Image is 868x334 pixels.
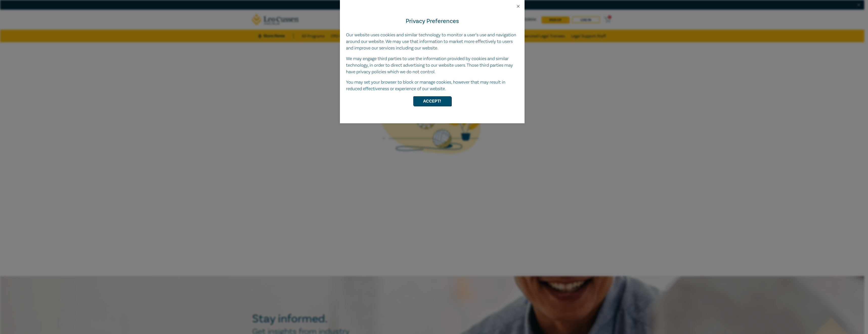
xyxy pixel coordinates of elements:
[346,17,518,26] h4: Privacy Preferences
[516,4,520,9] button: Close
[346,79,518,92] p: You may set your browser to block or manage cookies, however that may result in reduced effective...
[346,32,518,52] p: Our website uses cookies and similar technology to monitor a user’s use and navigation around our...
[413,96,451,106] button: Accept!
[346,56,518,75] p: We may engage third parties to use the information provided by cookies and similar technology, in...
